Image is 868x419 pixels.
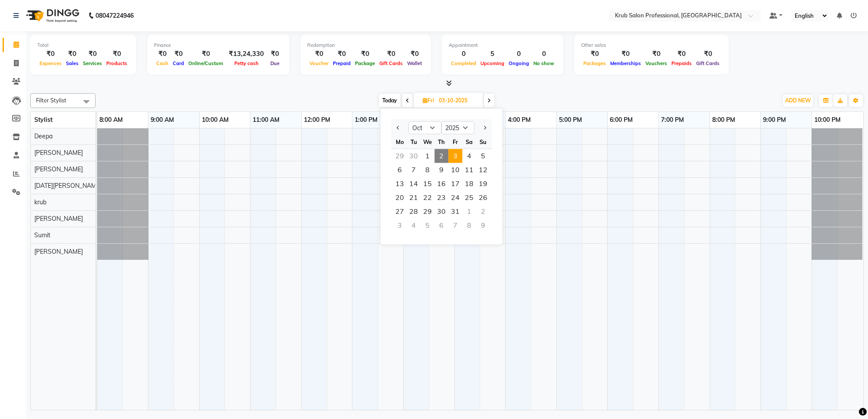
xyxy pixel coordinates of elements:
[557,114,584,126] a: 5:00 PM
[407,191,421,205] span: 21
[448,149,462,163] div: Friday, October 3, 2025
[421,177,434,191] span: 15
[393,191,407,205] span: 20
[407,191,421,205] div: Tuesday, October 21, 2025
[421,219,434,232] div: Wednesday, November 5, 2025
[393,135,407,149] div: Mo
[393,219,407,232] div: Monday, November 3, 2025
[395,121,402,135] button: Previous month
[434,163,448,177] div: Thursday, October 9, 2025
[393,205,407,219] span: 27
[608,114,635,126] a: 6:00 PM
[531,49,556,59] div: 0
[37,49,64,59] div: ₹0
[462,135,476,149] div: Sa
[462,149,476,163] span: 4
[694,49,722,59] div: ₹0
[64,49,81,59] div: ₹0
[449,49,478,59] div: 0
[476,205,490,219] div: Sunday, November 2, 2025
[448,191,462,205] span: 24
[353,49,377,59] div: ₹0
[462,219,476,232] div: Saturday, November 8, 2025
[393,163,407,177] div: Monday, October 6, 2025
[478,49,506,59] div: 5
[436,94,480,107] input: 2025-10-03
[476,177,490,191] span: 19
[232,60,261,66] span: Petty cash
[506,49,531,59] div: 0
[407,163,421,177] div: Tuesday, October 7, 2025
[434,163,448,177] span: 9
[476,219,490,232] div: Sunday, November 9, 2025
[407,205,421,219] span: 28
[421,191,434,205] div: Wednesday, October 22, 2025
[154,49,171,59] div: ₹0
[476,191,490,205] span: 26
[448,163,462,177] div: Friday, October 10, 2025
[171,49,186,59] div: ₹0
[669,60,694,66] span: Prepaids
[462,177,476,191] div: Saturday, October 18, 2025
[307,49,331,59] div: ₹0
[421,149,434,163] span: 1
[421,205,434,219] div: Wednesday, October 29, 2025
[81,49,104,59] div: ₹0
[34,132,53,140] span: Deepa
[476,135,490,149] div: Su
[462,191,476,205] span: 25
[36,97,66,104] span: Filter Stylist
[393,205,407,219] div: Monday, October 27, 2025
[462,191,476,205] div: Saturday, October 25, 2025
[408,121,441,134] select: Select month
[434,177,448,191] span: 16
[462,163,476,177] div: Saturday, October 11, 2025
[448,219,462,232] div: Friday, November 7, 2025
[434,205,448,219] div: Thursday, October 30, 2025
[407,177,421,191] span: 14
[761,114,788,126] a: 9:00 PM
[434,191,448,205] span: 23
[434,135,448,149] div: Th
[97,114,125,126] a: 8:00 AM
[331,60,353,66] span: Prepaid
[421,163,434,177] div: Wednesday, October 8, 2025
[434,191,448,205] div: Thursday, October 23, 2025
[250,114,282,126] a: 11:00 AM
[302,114,332,126] a: 12:00 PM
[643,60,669,66] span: Vouchers
[268,60,282,66] span: Due
[434,219,448,232] div: Thursday, November 6, 2025
[34,248,83,255] span: [PERSON_NAME]
[476,191,490,205] div: Sunday, October 26, 2025
[393,163,407,177] span: 6
[608,49,643,59] div: ₹0
[393,177,407,191] div: Monday, October 13, 2025
[448,163,462,177] span: 10
[448,191,462,205] div: Friday, October 24, 2025
[34,198,46,206] span: krub
[421,135,434,149] div: We
[34,165,83,173] span: [PERSON_NAME]
[154,60,171,66] span: Cash
[476,163,490,177] span: 12
[34,215,83,223] span: [PERSON_NAME]
[581,60,608,66] span: Packages
[407,135,421,149] div: Tu
[476,149,490,163] div: Sunday, October 5, 2025
[448,149,462,163] span: 3
[225,49,267,59] div: ₹13,24,330
[531,60,556,66] span: No show
[506,114,533,126] a: 4:00 PM
[405,49,424,59] div: ₹0
[476,149,490,163] span: 5
[34,116,53,124] span: Stylist
[148,114,176,126] a: 9:00 AM
[421,205,434,219] span: 29
[669,49,694,59] div: ₹0
[659,114,686,126] a: 7:00 PM
[710,114,737,126] a: 8:00 PM
[95,3,134,28] b: 08047224946
[331,49,353,59] div: ₹0
[307,42,424,49] div: Redemption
